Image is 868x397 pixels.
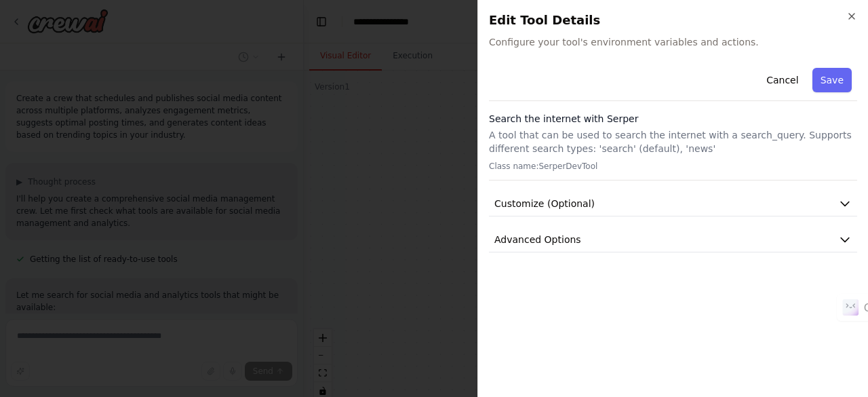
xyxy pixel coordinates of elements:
[489,112,857,126] h3: Search the internet with Serper
[489,161,857,172] p: Class name: SerperDevTool
[758,68,806,92] button: Cancel
[489,35,857,49] span: Configure your tool's environment variables and actions.
[489,128,857,155] p: A tool that can be used to search the internet with a search_query. Supports different search typ...
[812,68,852,92] button: Save
[494,233,581,246] span: Advanced Options
[494,197,595,210] span: Customize (Optional)
[489,11,857,30] h2: Edit Tool Details
[489,227,857,252] button: Advanced Options
[489,191,857,216] button: Customize (Optional)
